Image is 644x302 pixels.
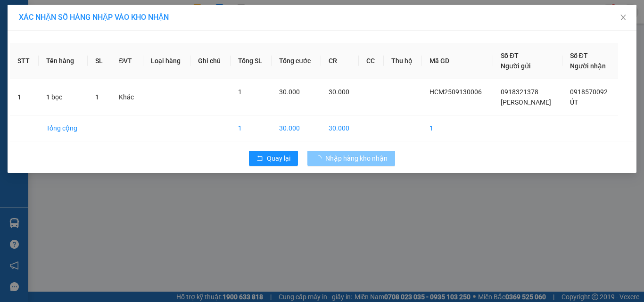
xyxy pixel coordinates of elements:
[95,93,99,101] span: 1
[429,88,482,96] span: HCM2509130006
[501,52,519,59] span: Số ĐT
[501,88,538,96] span: 0918321378
[238,88,242,96] span: 1
[10,43,39,79] th: STT
[570,88,608,96] span: 0918570092
[570,52,588,59] span: Số ĐT
[279,88,300,96] span: 30.000
[315,155,325,162] span: loading
[359,43,384,79] th: CC
[619,14,627,21] span: close
[111,79,143,115] td: Khác
[39,79,87,115] td: 1 bọc
[570,98,578,106] span: ÚT
[272,43,321,79] th: Tổng cước
[88,43,112,79] th: SL
[143,43,190,79] th: Loại hàng
[231,43,272,79] th: Tổng SL
[267,153,290,163] span: Quay lại
[321,115,359,141] td: 30.000
[422,43,493,79] th: Mã GD
[231,115,272,141] td: 1
[307,151,395,166] button: Nhập hàng kho nhận
[249,151,298,166] button: rollbackQuay lại
[190,43,230,79] th: Ghi chú
[19,13,169,22] span: XÁC NHẬN SỐ HÀNG NHẬP VÀO KHO NHẬN
[272,115,321,141] td: 30.000
[384,43,422,79] th: Thu hộ
[256,155,263,163] span: rollback
[329,88,349,96] span: 30.000
[39,115,87,141] td: Tổng cộng
[570,62,606,70] span: Người nhận
[501,62,531,70] span: Người gửi
[111,43,143,79] th: ĐVT
[325,153,388,163] span: Nhập hàng kho nhận
[501,98,551,106] span: [PERSON_NAME]
[610,5,636,31] button: Close
[422,115,493,141] td: 1
[39,43,87,79] th: Tên hàng
[321,43,359,79] th: CR
[10,79,39,115] td: 1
